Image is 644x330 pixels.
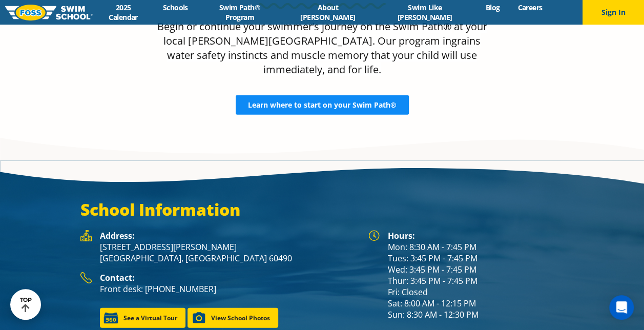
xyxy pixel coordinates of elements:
[282,3,373,22] a: About [PERSON_NAME]
[100,241,358,264] p: [STREET_ADDRESS][PERSON_NAME] [GEOGRAPHIC_DATA], [GEOGRAPHIC_DATA] 60490
[93,3,154,22] a: 2025 Calendar
[20,297,32,313] div: TOP
[80,230,92,241] img: Foss Location Address
[100,272,135,283] strong: Contact:
[609,295,634,320] div: Open Intercom Messenger
[80,199,564,220] h3: School Information
[373,3,476,22] a: Swim Like [PERSON_NAME]
[248,101,397,109] span: Learn where to start on your Swim Path®
[236,95,409,115] a: Learn where to start on your Swim Path®
[5,5,93,20] img: FOSS Swim School Logo
[476,3,509,12] a: Blog
[100,308,185,328] a: See a Virtual Tour
[197,3,282,22] a: Swim Path® Program
[100,230,135,241] strong: Address:
[80,272,92,284] img: Foss Location Contact
[163,19,487,76] span: at your local [PERSON_NAME][GEOGRAPHIC_DATA]. Our program ingrains water safety instincts and mus...
[188,308,278,328] a: View School Photos
[368,230,380,241] img: Foss Location Hours
[154,3,197,12] a: Schools
[509,3,551,12] a: Careers
[388,230,564,320] div: Mon: 8:30 AM - 7:45 PM Tues: 3:45 PM - 7:45 PM Wed: 3:45 PM - 7:45 PM Thur: 3:45 PM - 7:45 PM Fri...
[100,283,358,295] p: Front desk: [PHONE_NUMBER]
[157,19,452,33] span: Begin or continue your swimmer’s journey on the Swim Path®
[388,230,415,241] strong: Hours:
